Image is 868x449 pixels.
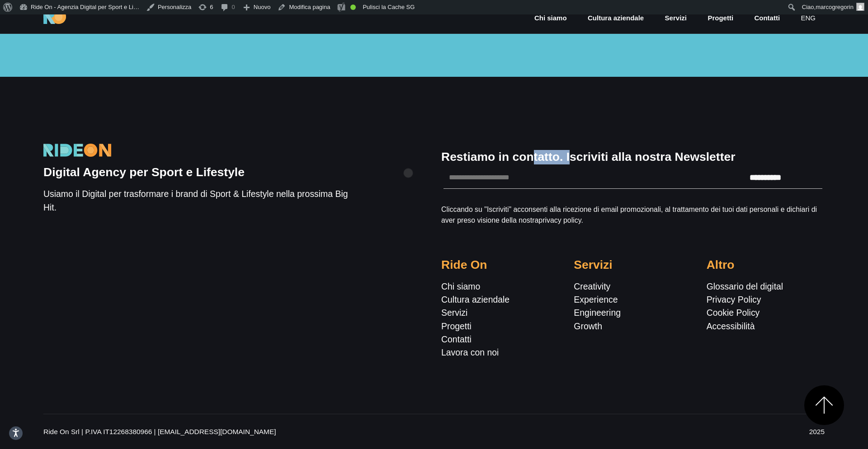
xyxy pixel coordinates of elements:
[707,308,760,318] a: Cookie Policy
[441,258,559,272] h5: Ride On
[574,281,610,291] a: Creativity
[753,13,781,23] a: Contatti
[574,426,825,437] p: 2025
[533,13,568,23] a: Chi siamo
[664,13,688,23] a: Servizi
[574,308,621,318] a: Engineering
[707,281,783,291] a: Glossario del digital
[441,150,825,164] h5: Restiamo in contatto. Iscriviti alla nostra Newsletter
[800,13,816,23] a: eng
[816,4,854,10] span: marcogregorin
[43,165,360,180] h5: Digital Agency per Sport e Lifestyle
[441,334,472,344] a: Contatti
[587,13,645,23] a: Cultura aziendale
[441,295,509,304] a: Cultura aziendale
[574,258,692,272] h5: Servizi
[43,9,66,24] img: Ride On Agency Logo
[441,321,472,331] a: Progetti
[574,295,618,304] a: Experience
[441,347,499,357] a: Lavora con noi
[350,5,356,10] div: Buona
[574,321,602,331] a: Growth
[707,13,734,23] a: Progetti
[43,144,111,157] img: Logo
[43,187,360,214] p: Usiamo il Digital per trasformare i brand di Sport & Lifestyle nella prossima Big Hit.
[707,295,761,304] a: Privacy Policy
[538,216,581,224] a: privacy policy
[43,426,559,437] p: Ride On Srl | P.IVA IT12268380966 | [EMAIL_ADDRESS][DOMAIN_NAME]
[707,258,825,272] h5: Altro
[441,204,825,226] p: Cliccando su "Iscriviti" acconsenti alla ricezione di email promozionali, al trattamento dei tuoi...
[441,281,480,291] a: Chi siamo
[441,308,467,318] a: Servizi
[707,321,755,331] a: Accessibilità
